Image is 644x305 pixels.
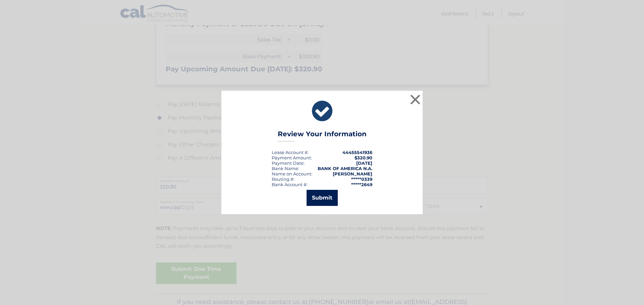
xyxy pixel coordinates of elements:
[342,150,372,155] strong: 44455541936
[278,130,367,142] h3: Review Your Information
[272,160,305,166] div: :
[272,155,312,160] div: Payment Amount:
[333,171,372,176] strong: [PERSON_NAME]
[272,182,308,187] div: Bank Account #:
[409,93,422,106] button: ×
[272,176,294,182] div: Routing #:
[272,150,309,155] div: Lease Account #:
[307,190,338,206] button: Submit
[318,166,372,171] strong: BANK OF AMERICA N.A.
[356,160,372,166] span: [DATE]
[272,160,304,166] span: Payment Date
[272,166,299,171] div: Bank Name:
[272,171,312,176] div: Name on Account:
[355,155,372,160] span: $320.90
